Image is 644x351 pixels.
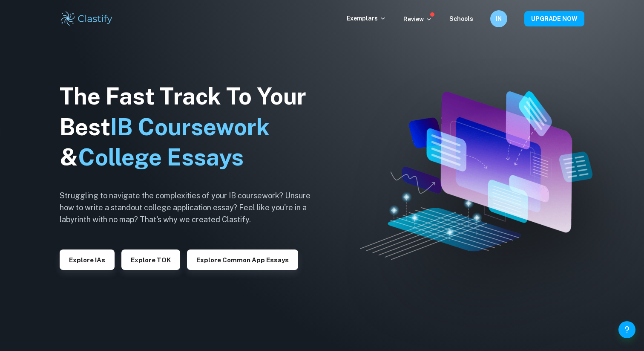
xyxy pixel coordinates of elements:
[618,321,635,338] button: Help and Feedback
[524,11,584,26] button: UPGRADE NOW
[187,249,298,270] button: Explore Common App essays
[60,81,324,173] h1: The Fast Track To Your Best &
[60,255,115,264] a: Explore IAs
[360,91,592,260] img: Clastify hero
[110,113,270,140] span: IB Coursework
[403,15,432,24] p: Review
[121,249,180,270] button: Explore TOK
[347,14,386,23] p: Exemplars
[449,15,473,22] a: Schools
[78,144,244,171] span: College Essays
[490,10,507,27] button: IN
[60,10,114,27] img: Clastify logo
[60,249,115,270] button: Explore IAs
[121,255,180,264] a: Explore TOK
[187,255,298,264] a: Explore Common App essays
[494,14,504,23] h6: IN
[60,190,324,226] h6: Struggling to navigate the complexities of your IB coursework? Unsure how to write a standout col...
